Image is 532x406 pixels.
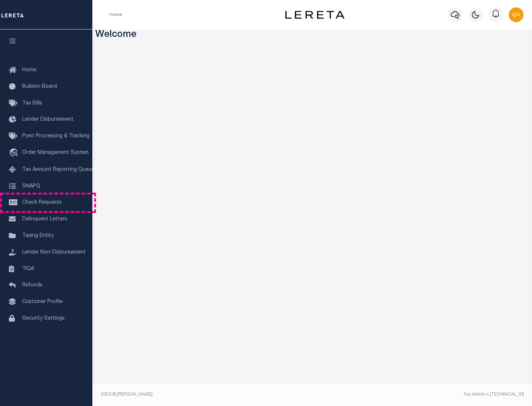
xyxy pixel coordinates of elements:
[9,148,21,158] i: travel_explore
[22,167,94,172] span: Tax Amount Reporting Queue
[22,217,67,222] span: Delinquent Letters
[22,150,89,155] span: Order Management System
[95,391,313,398] div: 2025 © [PERSON_NAME].
[22,134,89,139] span: Pymt Processing & Tracking
[22,84,57,89] span: Bulletin Board
[22,283,42,288] span: Refunds
[22,266,34,271] span: TIQA
[22,101,42,106] span: Tax Bills
[318,391,524,398] div: Tax Admin v.[TECHNICAL_ID]
[22,299,63,304] span: Customer Profile
[22,200,62,205] span: Check Requests
[95,30,529,41] h3: Welcome
[509,7,524,22] img: svg+xml;base64,PHN2ZyB4bWxucz0iaHR0cDovL3d3dy53My5vcmcvMjAwMC9zdmciIHBvaW50ZXItZXZlbnRzPSJub25lIi...
[22,68,36,73] span: Home
[22,183,40,189] span: SNAPQ
[285,11,344,19] img: logo-dark.svg
[22,117,74,122] span: Lender Disbursement
[22,316,65,321] span: Security Settings
[22,250,86,255] span: Lender Non-Disbursement
[22,233,54,238] span: Taxing Entity
[109,11,122,18] li: Home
